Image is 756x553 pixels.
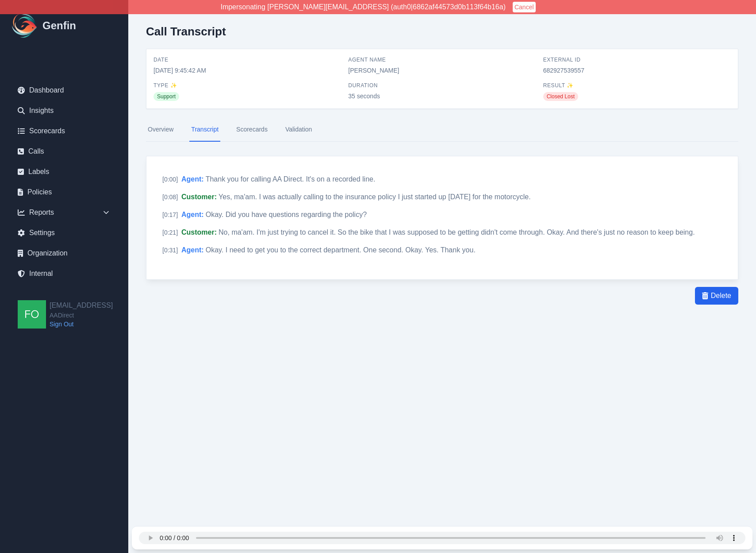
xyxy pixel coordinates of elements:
[11,102,118,120] a: Insights
[513,2,536,12] button: Cancel
[162,176,178,183] span: [ 0:00 ]
[11,244,118,262] a: Organization
[11,163,118,181] a: Labels
[146,118,175,142] a: Overview
[50,320,113,329] a: Sign Out
[543,66,731,75] span: 682927539557
[284,118,314,142] a: Validation
[695,287,738,305] button: Delete
[11,122,118,140] a: Scorecards
[206,211,367,218] span: Okay. Did you have questions regarding the policy?
[42,19,76,33] h1: Genfin
[162,247,178,254] span: [ 0:31 ]
[50,300,113,311] h2: [EMAIL_ADDRESS]
[348,82,536,89] span: Duration
[139,532,745,544] audio: Your browser does not support the audio element.
[189,118,220,142] a: Transcript
[348,66,536,75] span: [PERSON_NAME]
[234,118,269,142] a: Scorecards
[219,228,695,236] span: No, ma'am. I'm just trying to cancel it. So the bike that I was supposed to be getting didn't com...
[219,193,531,201] span: Yes, ma'am. I was actually calling to the insurance policy I just started up [DATE] for the motor...
[154,56,341,63] span: Date
[181,193,217,201] span: Customer :
[181,228,217,236] span: Customer :
[11,12,39,40] img: Logo
[154,82,341,89] span: Type ✨
[11,183,118,201] a: Policies
[181,211,204,218] span: Agent :
[543,56,731,63] span: External ID
[543,82,731,89] span: Result ✨
[154,66,341,75] span: [DATE] 9:45:42 AM
[206,246,476,254] span: Okay. I need to get you to the correct department. One second. Okay. Yes. Thank you.
[543,92,578,101] span: Closed Lost
[146,25,226,38] h2: Call Transcript
[11,265,118,282] a: Internal
[11,224,118,242] a: Settings
[50,311,113,320] span: AADirect
[162,211,178,218] span: [ 0:17 ]
[11,204,118,221] div: Reports
[711,290,731,301] span: Delete
[181,175,204,183] span: Agent :
[18,300,46,329] img: founders@genfin.ai
[162,229,178,236] span: [ 0:21 ]
[11,81,118,99] a: Dashboard
[206,175,376,183] span: Thank you for calling AA Direct. It's on a recorded line.
[162,193,178,201] span: [ 0:08 ]
[154,92,179,101] span: Support
[146,118,738,142] nav: Tabs
[11,143,118,160] a: Calls
[348,56,536,63] span: Agent Name
[348,92,536,101] span: 35 seconds
[181,246,204,254] span: Agent :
